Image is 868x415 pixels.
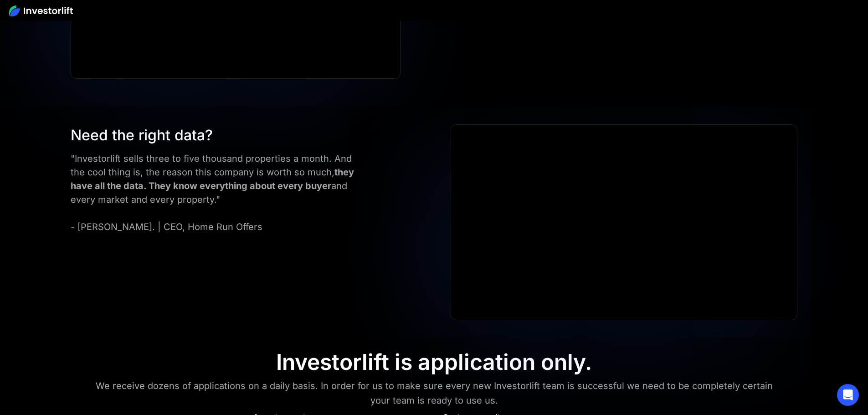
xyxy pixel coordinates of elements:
[276,349,592,375] div: Investorlift is application only.
[71,152,368,234] div: "Investorlift sells three to five thousand properties a month. And the cool thing is, the reason ...
[71,124,368,146] div: Need the right data?
[837,384,859,406] div: Open Intercom Messenger
[87,379,781,408] div: We receive dozens of applications on a daily basis. In order for us to make sure every new Invest...
[451,125,796,320] iframe: Ryan Pineda | Testimonial
[71,167,354,191] strong: they have all the data. They know everything about every buyer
